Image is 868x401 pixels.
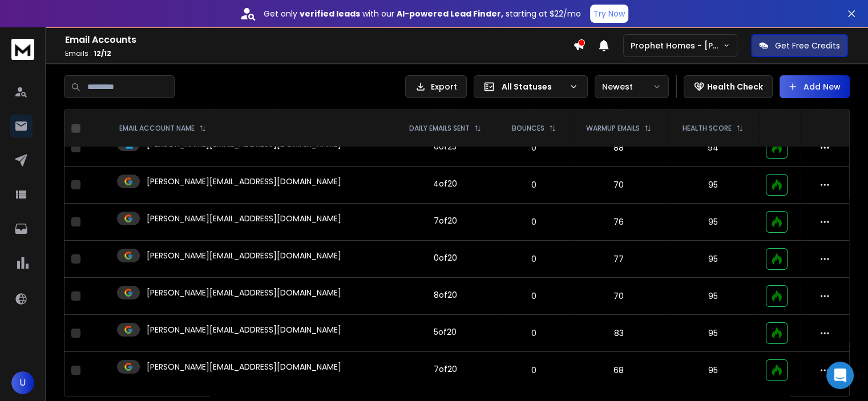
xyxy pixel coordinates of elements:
button: Health Check [684,75,773,98]
p: All Statuses [502,81,564,92]
p: 0 [504,216,563,228]
td: 70 [570,167,667,204]
button: Newest [595,75,669,98]
p: 0 [504,142,563,153]
div: 5 of 20 [434,326,457,338]
p: [PERSON_NAME][EMAIL_ADDRESS][DOMAIN_NAME] [147,324,341,335]
td: 83 [570,315,667,352]
td: 95 [667,315,759,352]
p: BOUNCES [512,124,544,133]
p: Prophet Homes - [PERSON_NAME] [631,40,723,51]
td: 70 [570,278,667,315]
div: 8 of 20 [433,289,457,301]
p: 0 [504,290,563,302]
p: 0 [504,179,563,191]
button: Add New [780,75,850,98]
div: 4 of 20 [433,178,457,189]
p: Get Free Credits [775,40,840,51]
td: 95 [667,352,759,389]
img: logo [11,39,34,60]
td: 95 [667,167,759,204]
td: 68 [570,352,667,389]
span: 12 / 12 [94,48,111,58]
p: Emails : [65,49,573,58]
p: 0 [504,364,563,376]
td: 77 [570,241,667,278]
strong: AI-powered Lead Finder, [397,8,503,19]
td: 95 [667,241,759,278]
p: 0 [504,327,563,339]
td: 95 [667,204,759,241]
p: HEALTH SCORE [683,124,732,133]
button: U [11,371,34,394]
td: 94 [667,129,759,167]
div: 7 of 20 [433,363,457,375]
p: Get only with our starting at $22/mo [264,8,581,19]
p: [PERSON_NAME][EMAIL_ADDRESS][DOMAIN_NAME] [147,361,341,372]
p: [PERSON_NAME][EMAIL_ADDRESS][DOMAIN_NAME] [147,250,341,261]
strong: verified leads [300,8,360,19]
td: 95 [667,278,759,315]
p: Health Check [707,81,763,92]
p: [PERSON_NAME][EMAIL_ADDRESS][DOMAIN_NAME] [147,287,341,298]
div: Open Intercom Messenger [826,362,854,389]
div: 7 of 20 [433,215,457,226]
div: EMAIL ACCOUNT NAME [119,124,206,133]
button: Try Now [590,5,628,23]
p: DAILY EMAILS SENT [409,124,470,133]
div: 0 of 20 [433,252,457,264]
p: [PERSON_NAME][EMAIL_ADDRESS][DOMAIN_NAME] [147,176,341,187]
button: Export [405,75,467,98]
p: [PERSON_NAME][EMAIL_ADDRESS][DOMAIN_NAME] [147,213,341,224]
p: WARMUP EMAILS [586,124,640,133]
button: Get Free Credits [751,34,848,57]
p: 0 [504,253,563,265]
td: 76 [570,204,667,241]
p: Try Now [594,8,625,19]
h1: Email Accounts [65,33,573,47]
td: 88 [570,129,667,167]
